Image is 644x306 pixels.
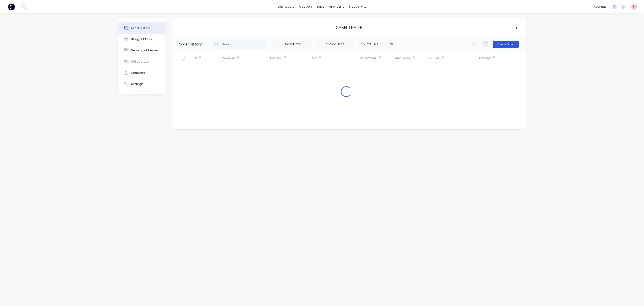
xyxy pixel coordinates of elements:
input: Invoice Date [316,41,354,48]
div: Status [430,52,479,64]
input: Order Date [273,41,311,48]
button: Contacts [119,67,165,78]
div: Invoiced [479,56,491,60]
div: products [297,3,314,10]
div: productivity [347,3,369,10]
div: purchasing [326,3,347,10]
div: # [195,52,223,64]
div: Total Value [360,56,377,60]
div: Cash Trade [336,25,362,30]
img: Factory [8,3,15,10]
div: Created [223,52,269,64]
div: PO # [311,56,317,60]
div: Order history [179,42,202,47]
div: Delivery addresses [131,48,158,52]
div: settings [592,3,609,10]
div: PO # [311,52,360,64]
div: Order history [131,26,150,30]
div: Total Value [360,52,394,64]
input: Search... [222,40,267,49]
div: Contacts [131,71,145,75]
div: Billing address [131,37,152,41]
button: Order history [119,22,165,34]
div: sales [314,3,326,10]
div: Required [269,56,282,60]
a: dashboard [276,3,297,10]
div: # [195,56,197,60]
button: Delivery addresses [119,45,165,56]
div: Invoiced [479,52,506,64]
div: Collaborate [131,60,149,64]
div: Created [223,56,235,60]
div: Required [269,52,311,64]
button: Collaborate [119,56,165,67]
button: Create Order [493,41,519,48]
button: Settings [119,78,165,90]
div: 15 Statuses [358,42,396,47]
span: RT [632,5,636,9]
div: Created By [394,52,429,64]
div: Settings [131,82,143,86]
div: Status [430,56,439,60]
button: Billing address [119,34,165,45]
div: Created By [394,56,410,60]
